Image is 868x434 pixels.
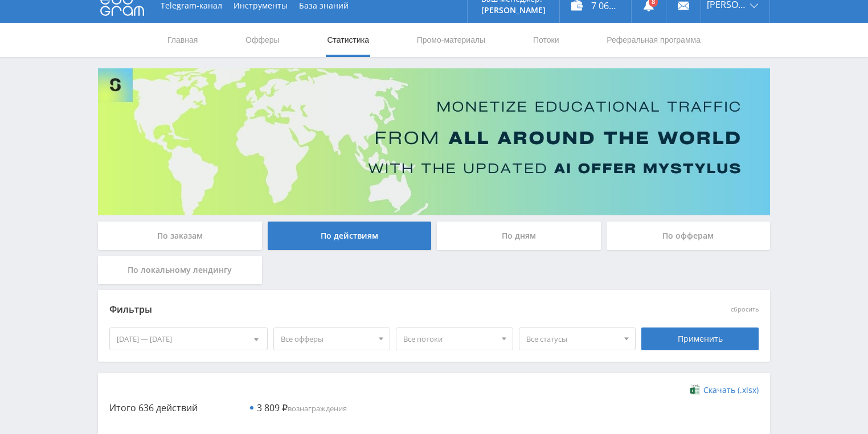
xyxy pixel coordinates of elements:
span: 3 809 ₽ [257,402,288,414]
div: По дням [437,222,601,250]
a: Главная [166,23,199,57]
img: xlsx [690,384,700,395]
a: Статистика [326,23,370,57]
span: Все потоки [403,328,496,350]
a: Реферальная программа [605,23,702,57]
div: По заказам [98,222,262,250]
a: Офферы [244,23,281,57]
p: [PERSON_NAME] [481,6,546,15]
span: Все статусы [526,328,619,350]
div: Фильтры [109,301,595,318]
span: вознаграждения [257,403,347,413]
div: Применить [641,327,759,350]
a: Скачать (.xlsx) [690,384,759,396]
a: Промо-материалы [416,23,486,57]
div: По локальному лендингу [98,256,262,284]
span: Скачать (.xlsx) [703,386,759,395]
button: сбросить [731,306,759,313]
div: По действиям [268,222,432,250]
img: Banner [98,68,770,215]
span: Все офферы [281,328,373,350]
a: Потоки [532,23,560,57]
div: По офферам [607,222,771,250]
span: Итого 636 действий [109,402,198,414]
div: [DATE] — [DATE] [110,328,267,350]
